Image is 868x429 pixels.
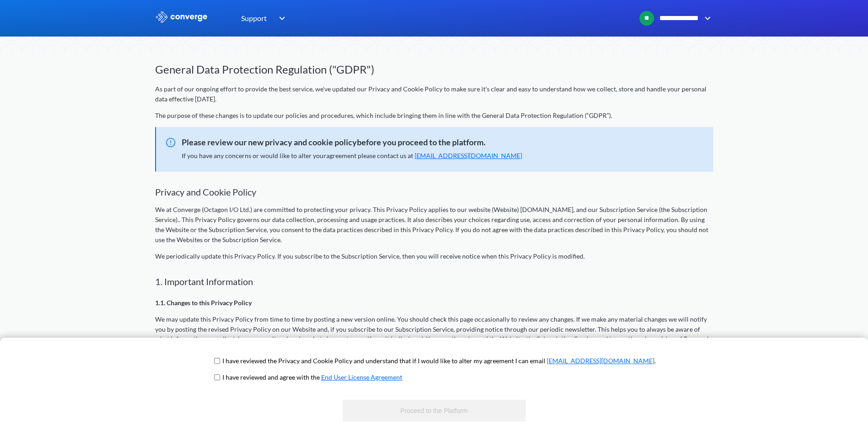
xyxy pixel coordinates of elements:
[182,152,522,159] span: If you have any concerns or would like to alter your agreement please contact us at
[321,373,402,381] a: End User License Agreement
[222,372,402,382] p: I have reviewed and agree with the
[156,136,704,149] span: Please review our new privacy and cookie policybefore you proceed to the platform.
[241,12,267,24] span: Support
[155,186,713,197] h2: Privacy and Cookie Policy
[415,152,522,159] a: [EMAIL_ADDRESS][DOMAIN_NAME]
[155,11,208,23] img: logo_ewhite.svg
[155,298,713,308] p: 1.1. Changes to this Privacy Policy
[155,84,713,104] p: As part of our ongoing effort to provide the best service, we've updated our Privacy and Cookie P...
[155,314,713,355] p: We may update this Privacy Policy from time to time by posting a new version online. You should c...
[155,251,713,261] p: We periodically update this Privacy Policy. If you subscribe to the Subscription Service, then yo...
[547,357,654,365] a: [EMAIL_ADDRESS][DOMAIN_NAME]
[273,13,288,24] img: downArrow.svg
[222,356,656,366] p: I have reviewed the Privacy and Cookie Policy and understand that if I would like to alter my agr...
[155,111,713,121] p: The purpose of these changes is to update our policies and procedures, which include bringing the...
[155,276,713,287] h2: 1. Important Information
[155,205,713,245] p: We at Converge (Octagon I/O Ltd.) are committed to protecting your privacy. This Privacy Policy a...
[699,13,713,24] img: downArrow.svg
[343,400,526,422] button: Proceed to the Platform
